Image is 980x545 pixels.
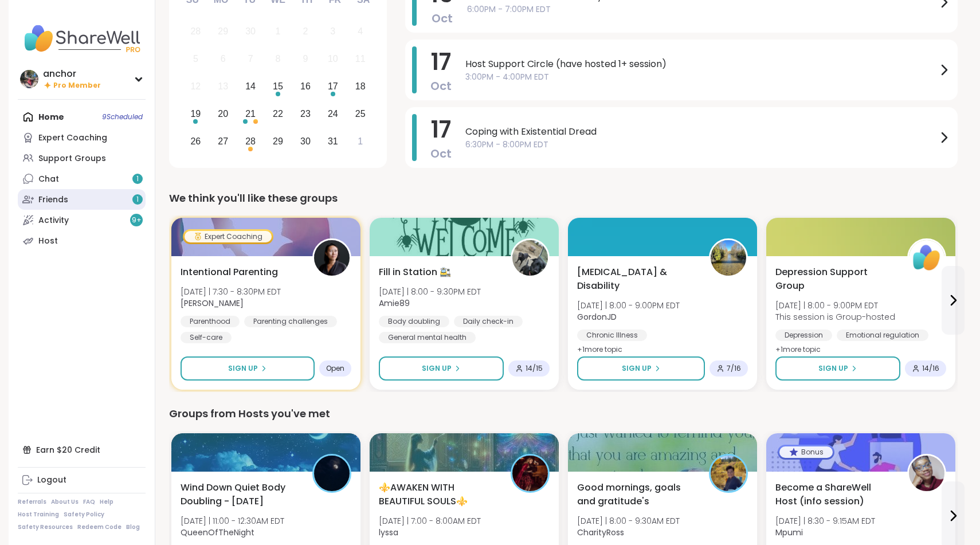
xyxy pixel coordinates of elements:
[577,515,680,527] span: [DATE] | 8:00 - 9:30AM EDT
[183,19,208,44] div: Not available Sunday, September 28th, 2025
[238,101,263,126] div: Choose Tuesday, October 21st, 2025
[775,265,895,293] span: Depression Support Group
[330,23,335,39] div: 3
[245,79,256,94] div: 14
[18,440,146,460] div: Earn $20 Credit
[454,316,523,327] div: Daily check-in
[38,215,69,226] div: Activity
[238,129,263,154] div: Choose Tuesday, October 28th, 2025
[238,47,263,72] div: Not available Tuesday, October 7th, 2025
[211,129,236,154] div: Choose Monday, October 27th, 2025
[909,456,944,491] img: Mpumi
[320,19,345,44] div: Not available Friday, October 3rd, 2025
[465,139,937,151] span: 6:30PM - 8:00PM EDT
[711,456,746,491] img: CharityRoss
[211,19,236,44] div: Not available Monday, September 29th, 2025
[348,47,373,72] div: Not available Saturday, October 11th, 2025
[293,19,318,44] div: Not available Thursday, October 2nd, 2025
[218,23,228,39] div: 29
[18,189,146,210] a: Friends1
[422,363,452,374] span: Sign Up
[465,57,937,71] span: Host Support Circle (have hosted 1+ session)
[314,240,350,276] img: Natasha
[77,523,121,531] a: Redeem Code
[181,286,281,297] span: [DATE] | 7:30 - 8:30PM EDT
[622,363,652,374] span: Sign Up
[431,46,451,78] span: 17
[379,481,498,508] span: ⚜️AWAKEN WITH BEAUTIFUL SOULS⚜️
[18,210,146,230] a: Activity9+
[211,47,236,72] div: Not available Monday, October 6th, 2025
[38,174,59,185] div: Chat
[185,231,272,242] div: Expert Coaching
[577,330,647,341] div: Chronic Illness
[379,356,504,381] button: Sign Up
[221,51,226,66] div: 6
[181,481,300,508] span: Wind Down Quiet Body Doubling - [DATE]
[348,19,373,44] div: Not available Saturday, October 4th, 2025
[512,240,548,276] img: Amie89
[266,101,291,126] div: Choose Wednesday, October 22nd, 2025
[169,406,958,422] div: Groups from Hosts you've met
[38,236,58,247] div: Host
[348,101,373,126] div: Choose Saturday, October 25th, 2025
[577,265,696,293] span: [MEDICAL_DATA] & Disability
[18,148,146,168] a: Support Groups
[328,51,338,66] div: 10
[379,316,449,327] div: Body doubling
[431,113,451,146] span: 17
[300,106,311,121] div: 23
[577,356,705,381] button: Sign Up
[248,51,253,66] div: 7
[43,68,101,80] div: anchor
[169,190,958,206] div: We think you'll like these groups
[181,316,240,327] div: Parenthood
[727,364,741,373] span: 7 / 16
[922,364,939,373] span: 14 / 16
[775,527,803,538] b: Mpumi
[273,106,283,121] div: 22
[136,174,139,184] span: 1
[711,240,746,276] img: GordonJD
[276,51,281,66] div: 8
[181,356,315,381] button: Sign Up
[266,129,291,154] div: Choose Wednesday, October 29th, 2025
[183,101,208,126] div: Choose Sunday, October 19th, 2025
[273,134,283,149] div: 29
[430,146,452,162] span: Oct
[190,134,201,149] div: 26
[512,456,548,491] img: lyssa
[314,456,350,491] img: QueenOfTheNight
[465,71,937,83] span: 3:00PM - 4:00PM EDT
[183,47,208,72] div: Not available Sunday, October 5th, 2025
[300,79,311,94] div: 16
[355,79,366,94] div: 18
[326,364,344,373] span: Open
[238,75,263,99] div: Choose Tuesday, October 14th, 2025
[38,132,107,144] div: Expert Coaching
[320,47,345,72] div: Not available Friday, October 10th, 2025
[136,195,139,205] span: 1
[320,129,345,154] div: Choose Friday, October 31st, 2025
[37,475,66,486] div: Logout
[181,265,278,279] span: Intentional Parenting
[432,10,453,26] span: Oct
[245,134,256,149] div: 28
[183,129,208,154] div: Choose Sunday, October 26th, 2025
[181,297,244,309] b: [PERSON_NAME]
[379,297,410,309] b: Amie89
[526,364,543,373] span: 14 / 15
[300,134,311,149] div: 30
[465,125,937,139] span: Coping with Existential Dread
[245,23,256,39] div: 30
[266,47,291,72] div: Not available Wednesday, October 8th, 2025
[18,498,46,506] a: Referrals
[328,134,338,149] div: 31
[18,230,146,251] a: Host
[18,523,73,531] a: Safety Resources
[775,481,895,508] span: Become a ShareWell Host (info session)
[20,70,38,88] img: anchor
[303,23,308,39] div: 2
[379,527,398,538] b: lyssa
[293,47,318,72] div: Not available Thursday, October 9th, 2025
